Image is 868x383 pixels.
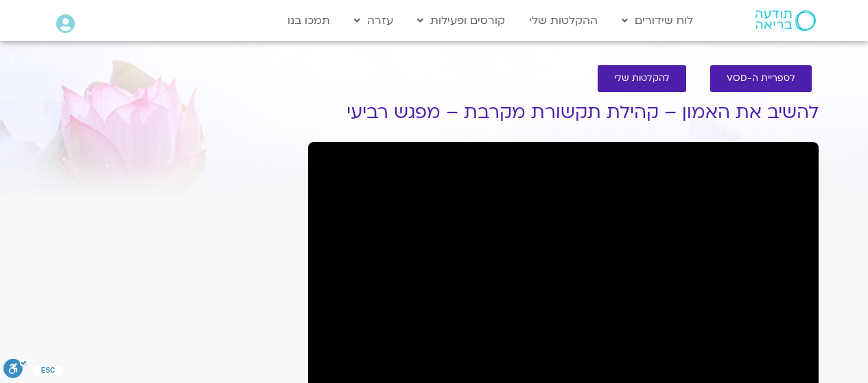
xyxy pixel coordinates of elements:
a: קורסים ופעילות [410,8,512,34]
a: עזרה [347,8,400,34]
h1: להשיב את האמון – קהילת תקשורת מקרבת – מפגש רביעי [308,102,819,123]
span: לספריית ה-VOD [727,73,795,84]
a: ההקלטות שלי [522,8,605,34]
a: להקלטות שלי [598,65,686,92]
img: תודעה בריאה [755,10,816,31]
span: להקלטות שלי [614,73,670,84]
a: תמכו בנו [281,8,337,34]
a: לספריית ה-VOD [710,65,812,92]
a: לוח שידורים [615,8,700,34]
